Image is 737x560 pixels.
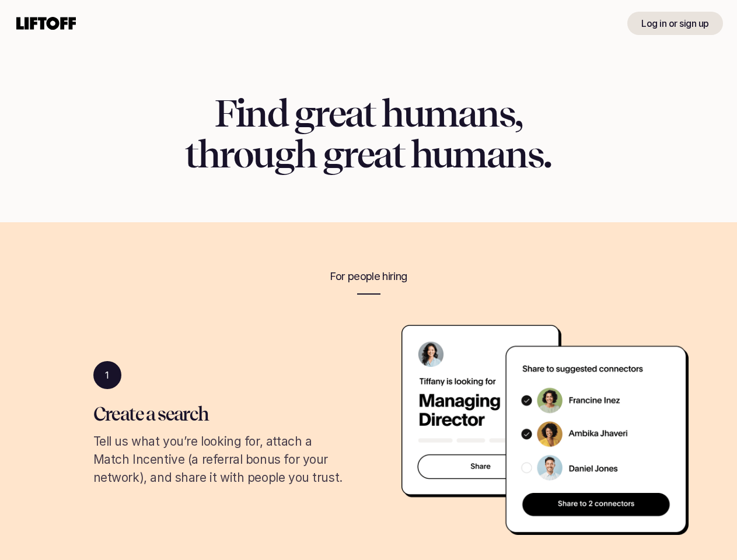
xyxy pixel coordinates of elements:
[105,368,109,382] p: 1
[35,269,702,284] p: For people hiring
[627,12,723,35] a: Log in or sign up
[93,403,350,425] h1: Create a search
[215,91,523,136] span: Find great humans,
[185,132,551,177] span: through great humans.
[93,432,350,487] p: Tell us what you’re looking for, attach a Match Incentive (a referral bonus for your network), an...
[641,16,709,30] p: Log in or sign up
